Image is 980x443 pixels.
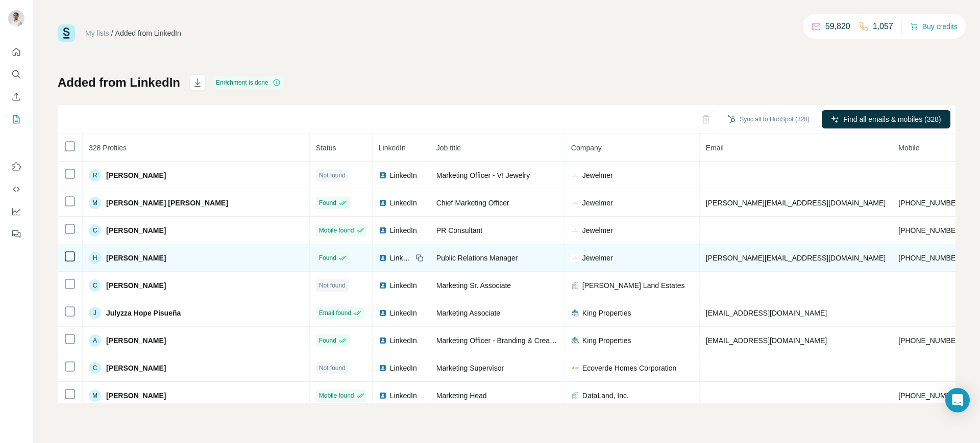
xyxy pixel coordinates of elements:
[111,28,113,38] li: /
[319,171,346,180] span: Not found
[898,336,963,345] span: [PHONE_NUMBER]
[85,29,109,37] a: My lists
[898,254,963,262] span: [PHONE_NUMBER]
[8,225,24,243] button: Feedback
[106,198,228,208] span: [PERSON_NAME] [PERSON_NAME]
[436,281,511,290] span: Marketing Sr. Associate
[379,364,387,372] img: LinkedIn logo
[582,170,613,180] span: Jewelmer
[89,252,101,264] div: H
[379,281,387,290] img: LinkedIn logo
[910,19,958,34] button: Buy credits
[436,144,461,152] span: Job title
[571,199,579,207] img: company-logo
[571,254,579,262] img: company-logo
[571,309,579,317] img: company-logo
[106,170,166,180] span: [PERSON_NAME]
[390,225,417,236] span: LinkedIn
[379,392,387,400] img: LinkedIn logo
[58,74,180,91] h1: Added from LinkedIn
[8,158,24,176] button: Use Surfe on LinkedIn
[582,335,631,346] span: King Properties
[582,253,613,263] span: Jewelmer
[436,392,487,400] span: Marketing Head
[89,307,101,319] div: J
[106,280,166,291] span: [PERSON_NAME]
[390,335,417,346] span: LinkedIn
[436,309,500,317] span: Marketing Associate
[319,391,354,400] span: Mobile found
[106,253,166,263] span: [PERSON_NAME]
[706,199,886,207] span: [PERSON_NAME][EMAIL_ADDRESS][DOMAIN_NAME]
[571,144,602,152] span: Company
[390,170,417,180] span: LinkedIn
[582,225,613,236] span: Jewelmer
[319,226,354,235] span: Mobile found
[316,144,336,152] span: Status
[319,253,336,263] span: Found
[898,199,963,207] span: [PHONE_NUMBER]
[436,364,504,372] span: Marketing Supervisor
[89,279,101,292] div: C
[706,309,827,317] span: [EMAIL_ADDRESS][DOMAIN_NAME]
[843,114,941,124] span: Find all emails & mobiles (328)
[106,225,166,236] span: [PERSON_NAME]
[825,20,850,33] p: 59,820
[582,308,631,318] span: King Properties
[436,199,509,207] span: Chief Marketing Officer
[213,76,284,89] div: Enrichment is done
[390,390,417,401] span: LinkedIn
[436,226,482,234] span: PR Consultant
[89,144,127,152] span: 328 Profiles
[8,10,24,27] img: Avatar
[898,392,963,400] span: [PHONE_NUMBER]
[106,335,166,346] span: [PERSON_NAME]
[390,280,417,291] span: LinkedIn
[571,336,579,345] img: company-logo
[89,224,101,237] div: C
[390,308,417,318] span: LinkedIn
[8,88,24,106] button: Enrich CSV
[873,20,893,33] p: 1,057
[8,65,24,84] button: Search
[822,110,950,128] button: Find all emails & mobiles (328)
[379,226,387,234] img: LinkedIn logo
[379,171,387,179] img: LinkedIn logo
[8,43,24,61] button: Quick start
[115,28,181,38] div: Added from LinkedIn
[582,280,685,291] span: [PERSON_NAME] Land Estates
[571,171,579,179] img: company-logo
[8,180,24,198] button: Use Surfe API
[571,226,579,234] img: company-logo
[106,363,166,373] span: [PERSON_NAME]
[720,112,817,127] button: Sync all to HubSpot (328)
[379,254,387,262] img: LinkedIn logo
[436,254,518,262] span: Public Relations Manager
[379,309,387,317] img: LinkedIn logo
[319,336,336,345] span: Found
[379,199,387,207] img: LinkedIn logo
[582,198,613,208] span: Jewelmer
[582,363,676,373] span: Ecoverde Homes Corporation
[319,308,351,318] span: Email found
[390,253,412,263] span: LinkedIn
[106,308,181,318] span: Julyzza Hope Pisueña
[58,24,75,42] img: Surfe Logo
[106,390,166,401] span: [PERSON_NAME]
[706,336,827,345] span: [EMAIL_ADDRESS][DOMAIN_NAME]
[319,281,346,290] span: Not found
[898,144,919,152] span: Mobile
[706,144,724,152] span: Email
[390,363,417,373] span: LinkedIn
[319,198,336,207] span: Found
[390,198,417,208] span: LinkedIn
[89,362,101,374] div: C
[8,110,24,128] button: My lists
[89,334,101,347] div: A
[89,389,101,402] div: M
[379,144,406,152] span: LinkedIn
[89,197,101,209] div: M
[706,254,886,262] span: [PERSON_NAME][EMAIL_ADDRESS][DOMAIN_NAME]
[379,336,387,345] img: LinkedIn logo
[319,363,346,373] span: Not found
